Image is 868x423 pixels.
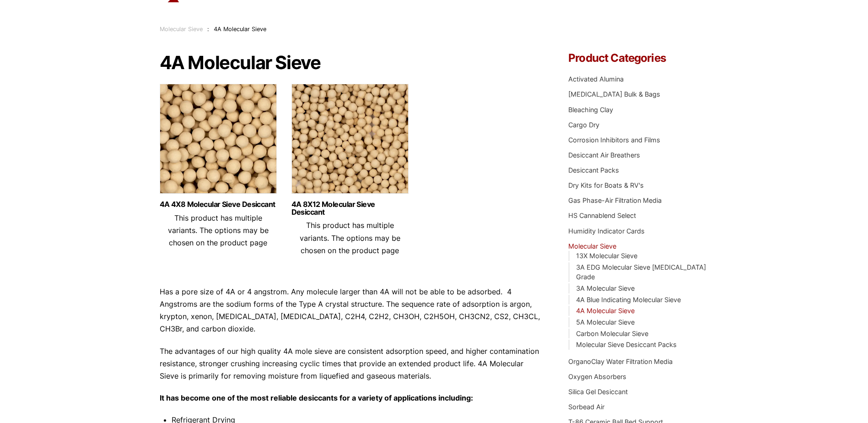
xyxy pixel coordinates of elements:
strong: It has become one of the most reliable desiccants for a variety of applications including: [160,393,473,402]
a: [MEDICAL_DATA] Bulk & Bags [568,90,660,98]
span: This product has multiple variants. The options may be chosen on the product page [168,213,269,247]
a: Carbon Molecular Sieve [576,330,648,337]
a: 4A Blue Indicating Molecular Sieve [576,296,681,304]
a: Oxygen Absorbers [568,373,626,380]
a: 4A 4X8 Molecular Sieve Desiccant [160,201,277,208]
span: 4A Molecular Sieve [214,26,266,33]
a: Gas Phase-Air Filtration Media [568,196,662,204]
a: 4A Molecular Sieve [576,307,635,315]
a: 3A EDG Molecular Sieve [MEDICAL_DATA] Grade [576,263,706,281]
p: The advantages of our high quality 4A mole sieve are consistent adsorption speed, and higher cont... [160,345,541,383]
a: 5A Molecular Sieve [576,318,635,326]
a: Cargo Dry [568,121,599,129]
a: 4A 8X12 Molecular Sieve Desiccant [291,201,409,216]
a: Molecular Sieve [160,26,203,33]
a: Dry Kits for Boats & RV's [568,181,644,189]
a: Molecular Sieve Desiccant Packs [576,341,677,348]
h1: 4A Molecular Sieve [160,53,541,73]
a: Humidity Indicator Cards [568,227,645,235]
span: : [207,26,209,33]
a: Desiccant Packs [568,166,619,174]
a: Desiccant Air Breathers [568,151,640,159]
a: Molecular Sieve [568,242,616,250]
a: OrganoClay Water Filtration Media [568,358,673,365]
a: HS Cannablend Select [568,211,636,219]
h4: Product Categories [568,53,708,64]
a: Corrosion Inhibitors and Films [568,136,660,144]
a: 13X Molecular Sieve [576,252,637,260]
p: Has a pore size of 4A or 4 angstrom. Any molecule larger than 4A will not be able to be adsorbed.... [160,286,541,336]
a: Activated Alumina [568,75,624,83]
span: This product has multiple variants. The options may be chosen on the product page [300,221,400,255]
a: Silica Gel Desiccant [568,388,628,396]
a: Sorbead Air [568,403,604,411]
a: 3A Molecular Sieve [576,284,635,292]
a: Bleaching Clay [568,106,613,114]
